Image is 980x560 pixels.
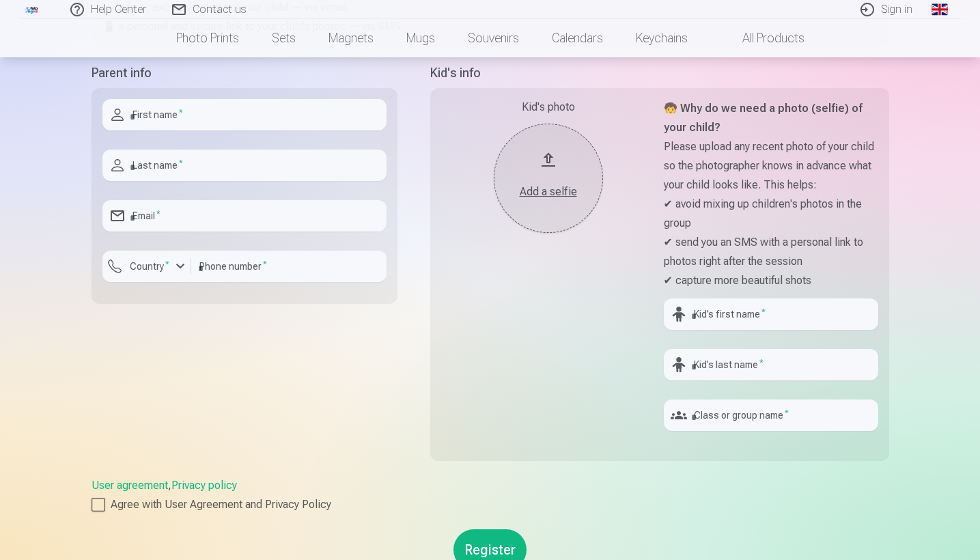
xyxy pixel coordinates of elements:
a: Photo prints [160,19,255,57]
a: Mugs [390,19,451,57]
h5: Kid's info [430,64,889,83]
a: Calendars [535,19,619,57]
a: Keychains [619,19,704,57]
a: Magnets [312,19,390,57]
div: Kid's photo [441,99,656,115]
a: All products [704,19,821,57]
a: Sets [255,19,312,57]
p: ✔ send you an SMS with a personal link to photos right after the session [664,233,878,271]
a: User agreement [92,479,168,492]
p: ✔ capture more beautiful shots [664,271,878,290]
label: Country [124,260,175,273]
button: Country* [102,251,191,282]
p: ✔ avoid mixing up children's photos in the group [664,195,878,233]
label: Agree with User Agreement and Privacy Policy [92,496,889,513]
img: /fa1 [25,5,40,14]
a: Privacy policy [171,479,237,492]
a: Souvenirs [451,19,535,57]
p: Please upload any recent photo of your child so the photographer knows in advance what your child... [664,137,878,195]
button: Add a selfie [494,124,603,233]
strong: 🧒 Why do we need a photo (selfie) of your child? [664,102,863,134]
h5: Parent info [92,64,397,83]
div: , [92,477,889,513]
div: Add a selfie [507,184,589,200]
